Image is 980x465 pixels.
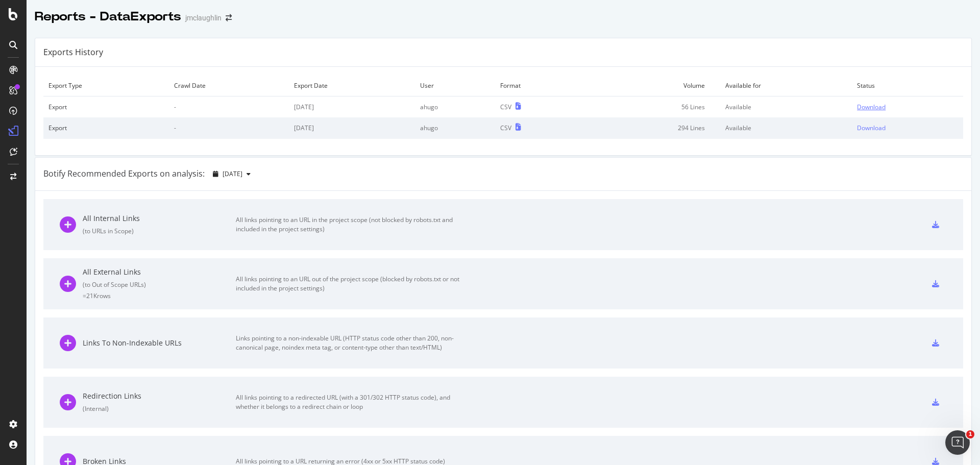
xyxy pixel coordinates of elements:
div: ( to Out of Scope URLs ) [83,280,236,289]
div: Links To Non-Indexable URLs [83,338,236,348]
div: All links pointing to a redirected URL (with a 301/302 HTTP status code), and whether it belongs ... [236,393,465,411]
td: Export Type [43,75,169,96]
div: Download [857,124,886,132]
div: Exports History [43,46,103,58]
div: Download [857,103,886,111]
td: ahugo [415,117,496,138]
div: ( Internal ) [83,404,236,413]
span: 1 [966,430,974,438]
div: Links pointing to a non-indexable URL (HTTP status code other than 200, non-canonical page, noind... [236,334,465,352]
div: Available [725,103,847,111]
div: All links pointing to an URL in the project scope (not blocked by robots.txt and included in the ... [236,215,465,234]
div: csv-export [932,458,939,465]
div: Botify Recommended Exports on analysis: [43,168,205,180]
td: Format [495,75,584,96]
div: Redirection Links [83,391,236,401]
td: ahugo [415,96,496,118]
div: CSV [500,103,511,111]
div: jmclaughlin [185,13,222,23]
div: All links pointing to an URL out of the project scope (blocked by robots.txt or not included in t... [236,275,465,293]
td: 56 Lines [584,96,720,118]
td: - [169,96,289,118]
div: All External Links [83,267,236,277]
td: [DATE] [289,117,414,138]
td: Volume [584,75,720,96]
td: 294 Lines [584,117,720,138]
button: [DATE] [209,166,255,182]
div: csv-export [932,280,939,287]
td: Available for [720,75,852,96]
div: csv-export [932,339,939,347]
td: [DATE] [289,96,414,118]
td: - [169,117,289,138]
a: Download [857,103,958,111]
td: Crawl Date [169,75,289,96]
div: ( to URLs in Scope ) [83,227,236,235]
div: Export [48,124,164,132]
td: Status [852,75,963,96]
a: Download [857,124,958,132]
div: CSV [500,124,511,132]
td: User [415,75,496,96]
div: Available [725,124,847,132]
div: Export [48,103,164,111]
div: csv-export [932,221,939,228]
div: Reports - DataExports [35,8,181,26]
span: 2025 Sep. 7th [223,169,242,178]
div: arrow-right-arrow-left [226,14,232,21]
div: csv-export [932,399,939,406]
iframe: Intercom live chat [945,430,970,455]
div: = 21K rows [83,291,236,300]
td: Export Date [289,75,414,96]
div: All Internal Links [83,213,236,224]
